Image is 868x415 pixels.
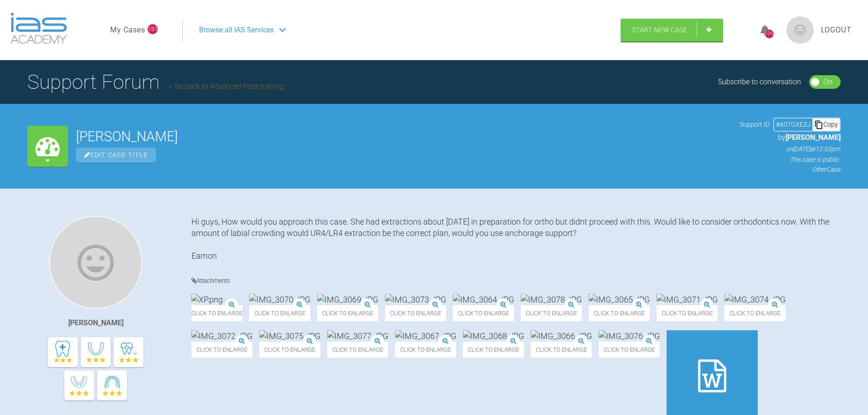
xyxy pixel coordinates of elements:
img: IMG_3074.JPG [724,294,786,305]
span: Click to enlarge [724,305,786,321]
span: Browse all IAS Services [199,24,274,36]
div: [PERSON_NAME] [68,317,123,329]
span: Click to enlarge [463,342,524,358]
p: by [740,132,841,143]
a: Go back to Advanced Post-training [169,82,283,91]
h2: [PERSON_NAME] [76,130,731,143]
span: 181 [148,24,158,34]
span: Support ID [740,119,770,129]
img: IMG_3068.JPG [463,330,524,342]
span: Edit Case Title [76,148,156,163]
span: Start New Case [632,26,688,34]
span: Click to enlarge [599,342,660,358]
img: IMG_3077.JPG [327,330,388,342]
img: IMG_3070.JPG [249,294,310,305]
a: Start New Case [621,19,723,41]
div: Copy [812,118,840,130]
a: Logout [821,24,852,36]
img: logo-light.3e3ef733.png [10,13,67,44]
img: IMG_3064.JPG [453,294,514,305]
div: 1310 [765,30,774,38]
p: This case is public. [740,154,841,164]
div: On [823,76,832,88]
img: XP.png [191,294,223,305]
span: Click to enlarge [191,342,252,358]
img: IMG_3071.JPG [657,294,718,305]
span: Click to enlarge [657,305,718,321]
span: Click to enlarge [385,305,446,321]
span: Click to enlarge [531,342,592,358]
img: IMG_3072.JPG [191,330,252,342]
span: Click to enlarge [327,342,388,358]
span: Click to enlarge [589,305,650,321]
img: IMG_3066.JPG [531,330,592,342]
img: Eamon OReilly [49,216,142,309]
img: IMG_3078.JPG [521,294,582,305]
h4: Attachments [191,275,841,287]
img: IMG_3069.JPG [317,294,378,305]
span: Click to enlarge [317,305,378,321]
img: IMG_3073.JPG [385,294,446,305]
a: My Cases [110,24,145,36]
span: Click to enlarge [395,342,456,358]
p: on [DATE] at 12:50pm [740,144,841,154]
img: IMG_3075.JPG [259,330,320,342]
div: Subscribe to conversation [718,76,801,88]
span: Click to enlarge [191,305,242,321]
div: Hi guys, How would you approach this case. She had extractions about [DATE] in preparation for or... [191,216,841,262]
p: Other Case [740,164,841,174]
img: IMG_3076.JPG [599,330,660,342]
img: IMG_3065.JPG [589,294,650,305]
img: IMG_3067.JPG [395,330,456,342]
span: Click to enlarge [259,342,320,358]
h1: Support Forum [27,66,283,98]
span: Click to enlarge [521,305,582,321]
img: profile.png [786,16,814,44]
span: Click to enlarge [249,305,310,321]
span: [PERSON_NAME] [786,133,841,142]
span: Click to enlarge [453,305,514,321]
div: # A07GXEZJ [774,119,812,129]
